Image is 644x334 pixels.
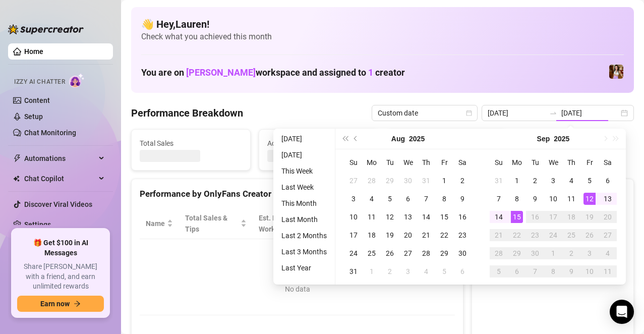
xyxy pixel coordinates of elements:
[610,300,634,324] div: Open Intercom Messenger
[24,129,76,137] a: Chat Monitoring
[141,31,624,42] span: Check what you achieved this month
[327,208,384,239] th: Sales / Hour
[24,171,96,187] span: Chat Copilot
[179,208,253,239] th: Total Sales & Tips
[14,77,65,87] span: Izzy AI Chatter
[488,107,545,119] input: Start date
[267,138,370,149] span: Active Chats
[8,24,84,34] img: logo-BBDzfeDw.svg
[185,212,239,235] span: Total Sales & Tips
[561,107,619,119] input: End date
[390,212,441,235] span: Chat Conversion
[13,175,20,182] img: Chat Copilot
[150,284,445,295] div: No data
[140,187,455,201] div: Performance by OnlyFans Creator
[141,67,405,78] h1: You are on workspace and assigned to creator
[466,110,472,116] span: calendar
[13,154,21,162] span: thunderbolt
[141,17,624,31] h4: 👋 Hey, Lauren !
[140,138,242,149] span: Total Sales
[368,67,373,78] span: 1
[24,96,50,104] a: Content
[24,200,92,208] a: Discover Viral Videos
[17,238,104,258] span: 🎁 Get $100 in AI Messages
[131,106,243,120] h4: Performance Breakdown
[378,105,472,121] span: Custom date
[74,300,81,307] span: arrow-right
[146,218,165,229] span: Name
[186,67,256,78] span: [PERSON_NAME]
[549,109,557,117] span: swap-right
[480,187,625,201] div: Sales by OnlyFans Creator
[69,73,85,88] img: AI Chatter
[609,65,623,79] img: Elena
[549,109,557,117] span: to
[24,113,43,121] a: Setup
[384,208,455,239] th: Chat Conversion
[24,150,96,166] span: Automations
[395,138,498,149] span: Messages Sent
[40,300,70,308] span: Earn now
[140,208,179,239] th: Name
[259,212,313,235] div: Est. Hours Worked
[24,47,43,55] a: Home
[17,262,104,292] span: Share [PERSON_NAME] with a friend, and earn unlimited rewards
[333,212,370,235] span: Sales / Hour
[17,296,104,312] button: Earn nowarrow-right
[24,220,51,229] a: Settings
